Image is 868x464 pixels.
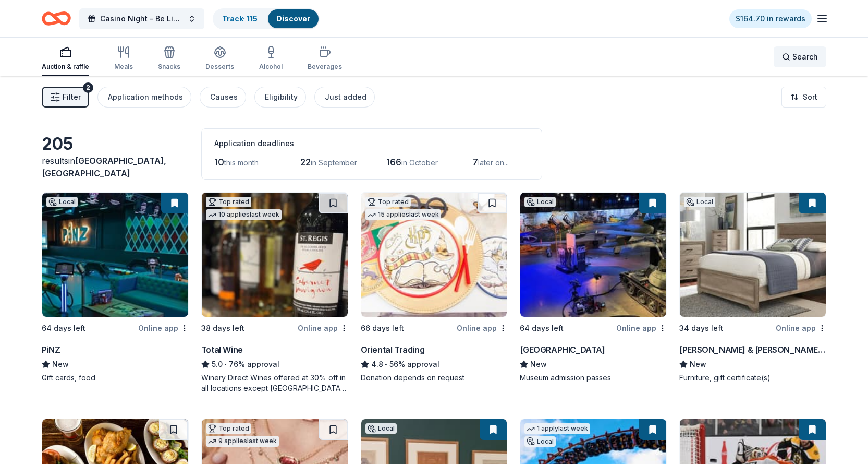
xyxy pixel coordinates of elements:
a: Home [42,6,71,31]
div: results [42,154,189,180]
span: 10 [214,157,224,168]
div: Beverages [308,63,342,71]
div: 66 days left [361,322,404,335]
div: 2 [83,82,93,93]
div: 64 days left [520,322,564,335]
button: Beverages [308,42,342,76]
div: 9 applies last week [206,436,279,447]
button: Filter2 [42,87,89,108]
button: Causes [200,87,246,108]
span: 4.8 [371,358,383,371]
div: 34 days left [679,322,723,335]
div: Eligibility [265,91,298,103]
img: Image for Total Wine [202,193,348,317]
button: Snacks [158,42,180,76]
div: Online app [616,322,667,335]
div: 56% approval [361,358,508,371]
div: Online app [776,322,826,335]
div: Alcohol [259,63,283,71]
div: Meals [114,63,133,71]
button: Eligibility [254,87,306,108]
div: Online app [298,322,348,335]
div: Local [524,436,556,447]
div: Local [684,197,715,207]
div: Causes [210,91,238,103]
img: Image for PiNZ [42,193,188,317]
div: 1 apply last week [524,423,590,434]
div: Total Wine [201,343,243,356]
a: Image for Oriental TradingTop rated15 applieslast week66 days leftOnline appOriental Trading4.8•5... [361,192,508,383]
span: later on... [478,158,509,167]
div: Local [524,197,556,207]
a: Discover [276,14,310,23]
span: • [224,360,227,368]
span: in September [311,158,357,167]
button: Application methods [97,87,191,108]
div: Online app [138,322,189,335]
span: New [530,358,547,371]
div: 64 days left [42,322,85,335]
span: [GEOGRAPHIC_DATA], [GEOGRAPHIC_DATA] [42,156,166,179]
button: Just added [314,87,375,108]
a: Image for Bernie & Phyl's FurnitureLocal34 days leftOnline app[PERSON_NAME] & [PERSON_NAME]'s Fur... [679,192,826,383]
div: Oriental Trading [361,343,425,356]
span: Casino Night - Be Like Brit 15 Years [100,13,184,25]
span: in October [401,158,438,167]
div: [GEOGRAPHIC_DATA] [520,343,605,356]
div: PiNZ [42,343,60,356]
button: Casino Night - Be Like Brit 15 Years [79,8,204,29]
div: Application methods [108,91,183,103]
div: Top rated [206,197,251,207]
div: Auction & raffle [42,63,89,71]
div: Furniture, gift certificate(s) [679,373,826,383]
span: in [42,156,166,179]
button: Search [774,46,826,67]
span: • [385,360,387,368]
img: Image for American Heritage Museum [520,193,666,317]
span: Sort [803,91,817,103]
span: 7 [472,157,478,168]
button: Desserts [205,42,234,76]
div: Local [46,197,78,207]
span: Search [792,51,818,63]
div: 15 applies last week [365,209,441,220]
div: Application deadlines [214,137,529,150]
button: Alcohol [259,42,283,76]
div: Museum admission passes [520,373,667,383]
div: Top rated [206,423,251,434]
a: Image for American Heritage MuseumLocal64 days leftOnline app[GEOGRAPHIC_DATA]NewMuseum admission... [520,192,667,383]
button: Sort [781,87,826,108]
a: Image for PiNZLocal64 days leftOnline appPiNZNewGift cards, food [42,192,189,383]
img: Image for Oriental Trading [361,193,507,317]
button: Meals [114,42,133,76]
div: 76% approval [201,358,348,371]
span: Filter [63,91,81,103]
div: Snacks [158,63,180,71]
a: Track· 115 [222,14,258,23]
button: Auction & raffle [42,42,89,76]
img: Image for Bernie & Phyl's Furniture [680,193,826,317]
div: 38 days left [201,322,244,335]
span: New [52,358,69,371]
div: Online app [457,322,507,335]
div: Gift cards, food [42,373,189,383]
span: 166 [386,157,401,168]
span: 5.0 [212,358,223,371]
a: $164.70 in rewards [729,9,812,28]
span: New [690,358,706,371]
div: Top rated [365,197,411,207]
div: 205 [42,134,189,154]
button: Track· 115Discover [213,8,320,29]
a: Image for Total WineTop rated10 applieslast week38 days leftOnline appTotal Wine5.0•76% approvalW... [201,192,348,394]
div: Desserts [205,63,234,71]
span: 22 [300,157,311,168]
div: [PERSON_NAME] & [PERSON_NAME]'s Furniture [679,343,826,356]
span: this month [224,158,259,167]
div: Local [365,423,397,434]
div: Donation depends on request [361,373,508,383]
div: Just added [325,91,366,103]
div: 10 applies last week [206,209,282,220]
div: Winery Direct Wines offered at 30% off in all locations except [GEOGRAPHIC_DATA], [GEOGRAPHIC_DAT... [201,373,348,394]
